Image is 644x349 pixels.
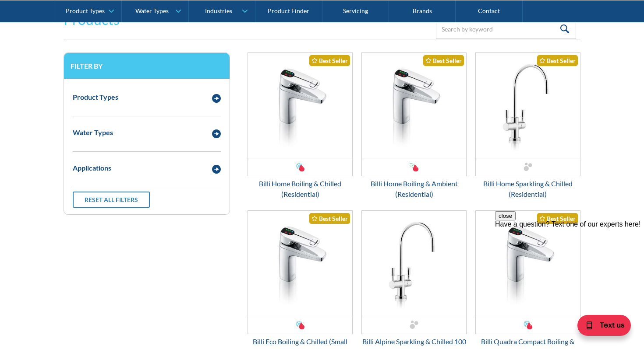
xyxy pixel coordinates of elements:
div: Water Types [73,127,113,138]
a: Billi Home Boiling & Chilled (Residential)Best SellerBilli Home Boiling & Chilled (Residential) [248,52,353,199]
div: Billi Home Boiling & Ambient (Residential) [361,178,467,199]
div: Best Seller [537,55,578,66]
div: Best Seller [309,55,350,66]
iframe: podium webchat widget bubble [556,305,644,349]
a: Billi Home Boiling & Ambient (Residential)Best SellerBilli Home Boiling & Ambient (Residential) [361,52,467,199]
div: Best Seller [423,55,464,66]
img: Billi Home Boiling & Chilled (Residential) [248,53,352,158]
div: Billi Home Boiling & Chilled (Residential) [248,178,353,199]
img: Billi Alpine Sparkling & Chilled 100 (Commercial) [362,211,466,316]
div: Water Types [135,7,169,14]
a: Billi Home Sparkling & Chilled (Residential)Best SellerBilli Home Sparkling & Chilled (Residential) [475,52,580,199]
input: Search by keyword [436,19,576,39]
div: Product Types [66,7,105,14]
div: Billi Home Sparkling & Chilled (Residential) [475,178,580,199]
img: Billi Quadra Compact Boiling & Chilled 100/150 (Commercial) [476,211,580,316]
img: Billi Home Boiling & Ambient (Residential) [362,53,466,158]
div: Industries [205,7,232,14]
div: Product Types [73,92,118,102]
a: Reset all filters [73,192,150,208]
img: Billi Eco Boiling & Chilled (Small Commercial) [248,211,352,316]
h3: Filter by [71,62,223,70]
div: Best Seller [309,213,350,224]
div: Applications [73,163,111,173]
img: Billi Home Sparkling & Chilled (Residential) [476,53,580,158]
iframe: podium webchat widget prompt [495,211,644,316]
